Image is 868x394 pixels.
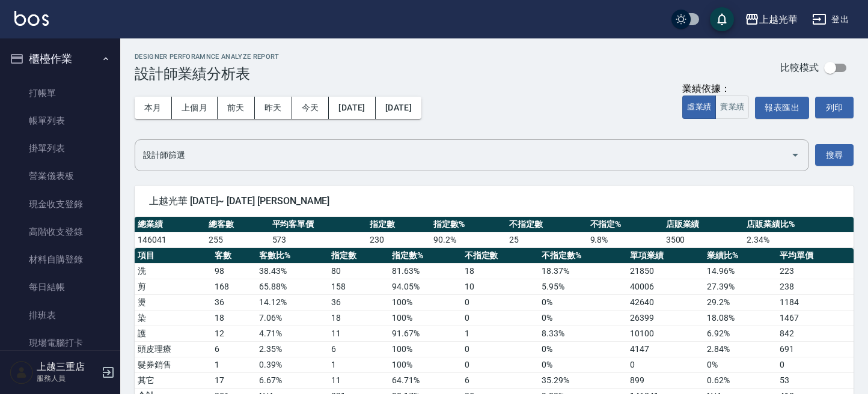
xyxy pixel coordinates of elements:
td: 35.29 % [539,372,628,388]
td: 18.08 % [704,310,776,326]
button: save [710,7,734,31]
h3: 設計師業績分析表 [135,65,280,82]
td: 6.67 % [256,372,328,388]
td: 10 [462,279,539,294]
a: 現場電腦打卡 [5,329,115,357]
td: 230 [367,232,430,247]
td: 2.34 % [744,232,854,247]
td: 64.71 % [389,372,461,388]
th: 客數 [212,248,256,264]
button: 搜尋 [815,144,854,166]
td: 0 [462,357,539,372]
th: 店販業績比% [744,217,854,232]
a: 掛單列表 [5,135,115,162]
td: 91.67 % [389,326,461,341]
th: 平均單價 [777,248,854,264]
img: Logo [14,11,49,26]
a: 營業儀表板 [5,162,115,190]
td: 3500 [663,232,744,247]
td: 4147 [627,341,704,357]
h5: 上越三重店 [37,361,98,373]
div: 上越光華 [759,12,798,27]
td: 6 [212,341,256,357]
th: 單項業績 [627,248,704,264]
td: 573 [269,232,367,247]
td: 42640 [627,294,704,310]
button: 今天 [292,97,329,119]
td: 4.71 % [256,326,328,341]
td: 0.62 % [704,372,776,388]
th: 店販業績 [663,217,744,232]
td: 17 [212,372,256,388]
button: 本月 [135,97,172,119]
td: 691 [777,341,854,357]
td: 9.8 % [587,232,663,247]
td: 18 [212,310,256,326]
td: 1 [328,357,389,372]
th: 指定數 [367,217,430,232]
button: 前天 [218,97,255,119]
td: 頭皮理療 [135,341,212,357]
td: 98 [212,263,256,279]
td: 94.05 % [389,279,461,294]
td: 0 % [539,341,628,357]
button: 上個月 [172,97,218,119]
td: 14.12 % [256,294,328,310]
td: 0 % [539,357,628,372]
td: 2.84 % [704,341,776,357]
td: 158 [328,279,389,294]
a: 帳單列表 [5,107,115,135]
td: 168 [212,279,256,294]
td: 36 [328,294,389,310]
td: 100 % [389,341,461,357]
th: 項目 [135,248,212,264]
td: 6 [328,341,389,357]
td: 899 [627,372,704,388]
td: 1184 [777,294,854,310]
button: [DATE] [329,97,375,119]
td: 洗 [135,263,212,279]
span: 上越光華 [DATE]~ [DATE] [PERSON_NAME] [149,195,839,207]
button: 報表匯出 [755,97,809,119]
div: 業績依據： [682,83,749,95]
a: 排班表 [5,302,115,329]
td: 26399 [627,310,704,326]
td: 255 [206,232,269,247]
td: 18 [328,310,389,326]
td: 0 [627,357,704,372]
td: 223 [777,263,854,279]
td: 25 [506,232,587,247]
button: 櫃檯作業 [5,43,115,74]
button: 虛業績 [682,95,716,119]
a: 材料自購登錄 [5,246,115,273]
th: 總客數 [206,217,269,232]
th: 不指定數 [462,248,539,264]
td: 0 [462,294,539,310]
td: 11 [328,372,389,388]
button: Open [786,145,805,165]
a: 現金收支登錄 [5,190,115,218]
button: 登出 [807,8,854,31]
p: 服務人員 [37,373,98,384]
td: 238 [777,279,854,294]
th: 業績比% [704,248,776,264]
td: 5.95 % [539,279,628,294]
button: 昨天 [255,97,292,119]
td: 1467 [777,310,854,326]
button: 實業績 [715,95,749,119]
td: 842 [777,326,854,341]
td: 0 [777,357,854,372]
th: 客數比% [256,248,328,264]
a: 每日結帳 [5,273,115,301]
th: 總業績 [135,217,206,232]
a: 高階收支登錄 [5,218,115,246]
td: 146041 [135,232,206,247]
td: 21850 [627,263,704,279]
td: 65.88 % [256,279,328,294]
td: 27.39 % [704,279,776,294]
th: 不指定% [587,217,663,232]
td: 剪 [135,279,212,294]
td: 18 [462,263,539,279]
td: 0 [462,310,539,326]
td: 100 % [389,294,461,310]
